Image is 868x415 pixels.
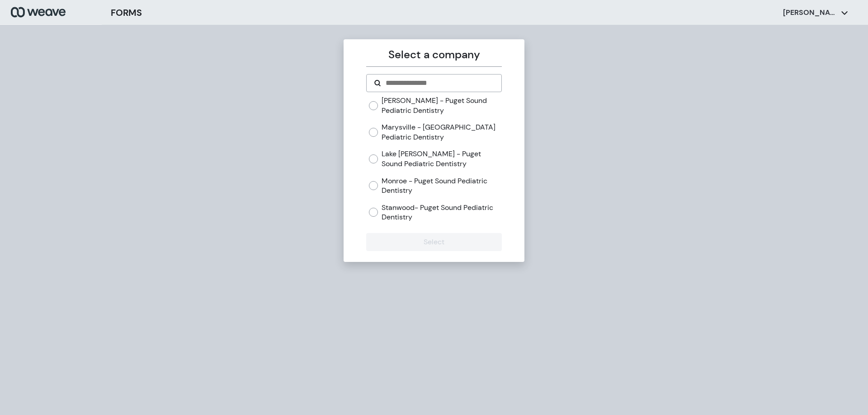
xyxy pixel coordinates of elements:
h3: FORMS [111,6,142,19]
label: Marysville - [GEOGRAPHIC_DATA] Pediatric Dentistry [382,122,501,142]
label: Stanwood- Puget Sound Pediatric Dentistry [382,203,501,222]
p: Select a company [366,47,501,63]
button: Select [366,233,501,251]
p: [PERSON_NAME] [783,8,837,18]
label: [PERSON_NAME] - Puget Sound Pediatric Dentistry [382,96,501,115]
input: Search [385,78,494,89]
label: Lake [PERSON_NAME] - Puget Sound Pediatric Dentistry [382,149,501,168]
label: Monroe - Puget Sound Pediatric Dentistry [382,176,501,196]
